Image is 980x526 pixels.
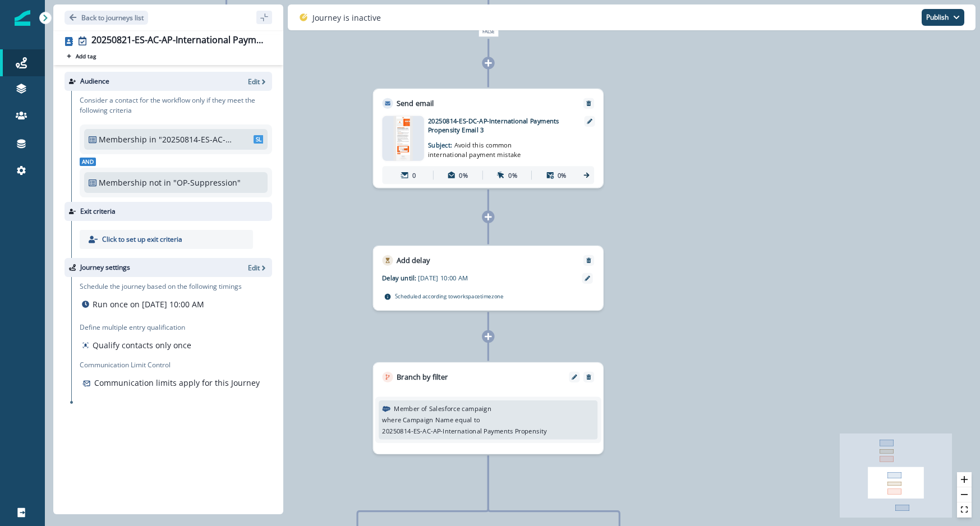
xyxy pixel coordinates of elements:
[418,273,530,283] p: [DATE] 10:00 AM
[93,298,204,310] p: Run once on [DATE] 10:00 AM
[397,372,448,382] p: Branch by filter
[582,100,596,107] button: Remove
[15,10,30,26] img: Inflection
[428,116,572,135] p: 20250814-ES-DC-AP-International Payments Propensity Email 3
[397,255,430,266] p: Add delay
[80,158,96,166] span: And
[403,415,453,425] p: Campaign Name
[922,9,964,26] button: Publish
[248,263,260,273] p: Edit
[567,375,582,380] button: Edit
[80,95,272,116] p: Consider a contact for the workflow only if they meet the following criteria
[394,404,491,413] p: Member of Salesforce campaign
[428,141,521,159] span: Avoid this common international payment mistake
[65,11,148,25] button: Go back
[93,339,191,351] p: Qualify contacts only once
[455,415,480,425] p: equal to
[402,26,574,37] div: False
[582,374,596,380] button: Remove
[957,472,972,487] button: zoom in
[91,35,268,47] div: 20250821-ES-AC-AP-International Payments Propensity Email 2-4
[373,362,604,454] div: Branch by filterEditRemoveMember of Salesforce campaignwhereCampaign Nameequal to20250814-ES-AC-A...
[254,135,264,144] span: SL
[382,415,401,425] p: where
[957,502,972,518] button: fit view
[102,234,182,244] p: Click to set up exit criteria
[159,133,234,145] p: "20250814-ES-AC-AP-International Payments Propensity"
[248,263,268,273] button: Edit
[80,206,116,216] p: Exit criteria
[957,487,972,502] button: zoom out
[149,177,171,188] p: not in
[397,98,434,109] p: Send email
[558,170,567,180] p: 0%
[412,170,416,180] p: 0
[395,292,504,301] p: Scheduled according to workspace timezone
[81,13,144,22] p: Back to journeys list
[428,135,540,159] p: Subject:
[149,133,157,145] p: in
[582,257,596,264] button: Remove
[80,360,272,370] p: Communication Limit Control
[373,89,604,188] div: Send emailRemoveemail asset unavailable20250814-ES-DC-AP-International Payments Propensity Email ...
[76,53,96,59] p: Add tag
[508,170,517,180] p: 0%
[373,246,604,311] div: Add delayRemoveDelay until:[DATE] 10:00 AMScheduled according toworkspacetimezone
[248,77,268,86] button: Edit
[80,262,130,273] p: Journey settings
[94,377,260,389] p: Communication limits apply for this Journey
[80,322,194,333] p: Define multiple entry qualification
[80,282,242,292] p: Schedule the journey based on the following timings
[256,11,272,24] button: sidebar collapse toggle
[382,426,546,436] p: 20250814-ES-AC-AP-International Payments Propensity
[65,52,98,61] button: Add tag
[248,77,260,86] p: Edit
[99,133,147,145] p: Membership
[479,26,499,37] span: False
[173,177,249,188] p: "OP-Suppression"
[312,12,381,24] p: Journey is inactive
[80,76,109,86] p: Audience
[459,170,468,180] p: 0%
[382,273,418,283] p: Delay until:
[140,26,312,37] div: True
[394,116,413,161] img: email asset unavailable
[99,177,147,188] p: Membership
